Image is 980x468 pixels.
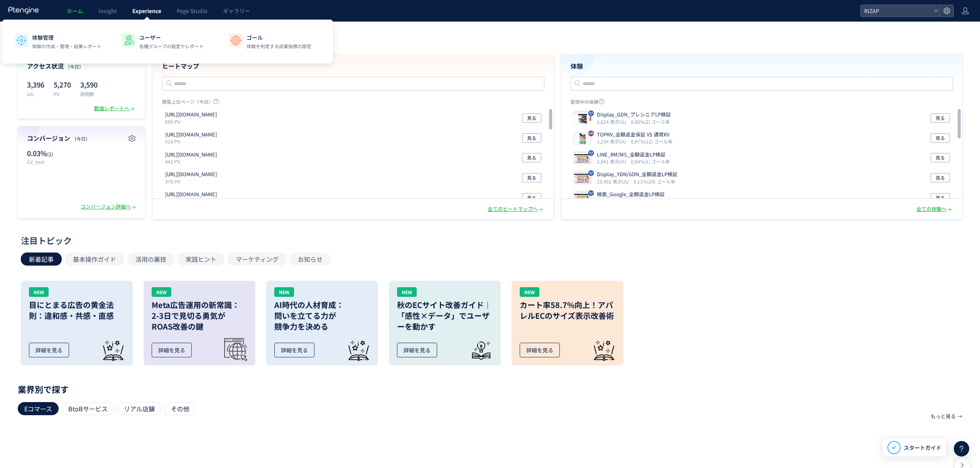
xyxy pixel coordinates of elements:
[597,171,678,178] p: Display_YDN/GDN_全額返金LP検証
[597,198,629,205] i: 4,883 表示UU
[132,7,161,15] span: Experience
[29,287,49,297] div: NEW
[520,343,560,357] div: 詳細を見る
[936,173,945,182] span: 見る
[522,173,541,182] button: 見る
[597,138,629,145] i: 1,234 表示UU
[65,253,124,266] button: 基本操作ガイド
[389,281,501,365] a: NEW秋のECサイト改善ガイド｜「感性×データ」でユーザーを動かす詳細を見る
[165,118,220,125] p: 695 PV
[274,343,314,357] div: 詳細を見る
[631,118,670,125] i: 0.08%(2) ゴール率
[520,300,615,321] h3: カート率58.7%向上！アパレルECのサイズ表示改善術
[139,34,204,41] p: ユーザー
[631,158,670,165] i: 0.04%(1) ゴール率
[165,178,220,185] p: 378 PV
[597,118,629,125] i: 2,624 表示UU
[27,158,78,165] p: CV_test
[18,387,962,391] p: 業界別で探す
[62,402,114,415] div: BtoBサービス
[957,410,962,423] p: →
[32,43,101,50] p: 体験の作成・管理・結果レポート
[597,158,629,165] i: 2,841 表示UU
[290,253,331,266] button: お知らせ
[631,138,672,145] i: 0.97%(12) ゴール率
[520,287,539,297] div: NEW
[931,173,950,182] button: 見る
[862,5,931,17] span: RIZAP
[98,7,117,15] span: Insight
[597,131,669,138] p: TOPKV_全額返金保証 VS 通常KV
[936,193,945,202] span: 見る
[527,173,536,182] span: 見る
[904,444,941,452] span: スタートガイド
[177,7,208,15] span: Page Studio
[27,134,136,143] h4: コンバージョン
[165,198,220,205] p: 307 PV
[634,178,675,185] i: 0.11%(29) ゴール率
[571,62,953,71] h4: 体験
[21,281,133,365] a: NEW目にとまる広告の黄金法則：違和感・共感・直感詳細を見る
[80,91,98,97] p: 訪問数
[27,91,44,97] p: UU
[18,402,59,415] div: Eコマース
[152,343,192,357] div: 詳細を見る
[274,287,294,297] div: NEW
[21,234,955,246] div: 注目トピック
[931,410,956,423] p: もっと見る
[94,105,136,112] div: 数値レポートへ
[936,153,945,162] span: 見る
[165,171,217,178] p: https://lp.rizap.jp/lp/survey-231120
[397,287,417,297] div: NEW
[164,402,196,415] div: その他
[397,343,437,357] div: 詳細を見る
[144,281,255,365] a: NEWMeta広告運用の新常識：2-3日で見切る勇気がROAS改善の鍵詳細を見る
[522,193,541,202] button: 見る
[67,7,83,15] span: ホーム
[488,205,544,213] div: 全てのヒートマップへ
[574,153,591,164] img: cc8e9d4c3e88a6dd7563540d41df36b41756175365487.jpeg
[527,113,536,123] span: 見る
[80,78,98,91] p: 3,590
[597,111,671,118] p: Display_GDN_プレシニアLP検証
[574,133,591,144] img: 23f492a1b5de49e1743d904b4a69aca91756356061153.jpeg
[47,150,53,158] span: (1)
[266,281,378,365] a: NEWAI時代の人材育成：問いを立てる力が競争力を決める詳細を見る
[597,178,632,185] i: 25,462 表示UU
[27,78,44,91] p: 3,396
[165,131,217,138] p: https://lp.rizap.jp/lp/guarantee-250826/a
[397,300,493,332] h3: 秋のECサイト改善ガイド｜「感性×データ」でユーザーを動かす
[165,138,220,145] p: 519 PV
[72,135,90,142] span: （今日）
[522,133,541,143] button: 見る
[162,62,544,71] h4: ヒートマップ
[931,113,950,123] button: 見る
[931,193,950,202] button: 見る
[32,34,101,41] p: 体験管理
[152,287,171,297] div: NEW
[54,91,71,97] p: PV
[228,253,287,266] button: マーケティング
[152,300,247,332] h3: Meta広告運用の新常識： 2-3日で見切る勇気が ROAS改善の鍵
[21,253,62,266] button: 新着記事
[512,281,623,365] a: NEWカート率58.7%向上！アパレルECのサイズ表示改善術詳細を見る
[81,203,137,210] div: コンバージョン詳細へ
[29,343,69,357] div: 詳細を見る
[631,198,672,205] i: 1.11%(54) ゴール率
[571,98,953,108] p: 配信中の体験
[936,113,945,123] span: 見る
[165,191,217,198] p: https://lp.rizap.jp/lp/training-230418
[916,205,953,213] div: 全ての体験へ
[597,151,667,158] p: LINE_RM/MS_全額返金LP検証
[574,113,591,124] img: d09c5364f3dd47d67b9053fff4ccfd591756457462014.jpeg
[527,133,536,143] span: 見る
[527,153,536,162] span: 見る
[247,43,311,50] p: 体験を判定する成果指標の設定
[127,253,174,266] button: 活用の裏技
[165,151,217,158] p: https://www.rizap.jp/plan
[522,153,541,162] button: 見る
[223,7,250,15] span: ギャラリー
[931,153,950,162] button: 見る
[247,34,311,41] p: ゴール
[117,402,161,415] div: リアル店舗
